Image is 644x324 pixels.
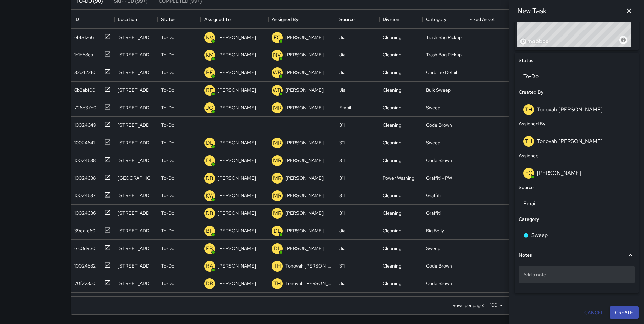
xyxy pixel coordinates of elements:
[285,87,324,93] p: [PERSON_NAME]
[118,104,154,111] div: 1234 Howard Street
[383,227,401,234] div: Cleaning
[383,192,401,199] div: Cleaning
[339,34,345,41] div: Jia
[285,69,324,76] p: [PERSON_NAME]
[72,119,96,129] div: 10024649
[273,192,281,200] p: MR
[218,227,256,234] p: [PERSON_NAME]
[118,69,154,76] div: 260 Clara Street
[285,262,333,269] p: Tonovah [PERSON_NAME]
[285,245,324,252] p: [PERSON_NAME]
[383,51,401,58] div: Cleaning
[273,51,281,59] p: NV
[161,34,174,41] p: To-Do
[273,209,281,217] p: MR
[285,34,324,41] p: [PERSON_NAME]
[273,86,281,94] p: WB
[114,10,158,29] div: Location
[339,192,345,199] div: 311
[161,175,174,181] p: To-Do
[426,51,462,58] div: Trash Bag Pickup
[218,139,256,146] p: [PERSON_NAME]
[426,227,444,234] div: Big Belly
[206,104,213,112] p: JG
[72,277,95,287] div: 70f223a0
[272,10,299,29] div: Assigned By
[339,262,345,269] div: 311
[206,69,213,77] p: BF
[206,209,213,217] p: DB
[218,34,256,41] p: [PERSON_NAME]
[206,262,213,270] p: BA
[72,242,95,252] div: e1c0d930
[383,10,399,29] div: Division
[383,245,401,252] div: Cleaning
[72,295,94,304] div: 10024515
[161,104,174,111] p: To-Do
[72,225,95,234] div: 39ecfe60
[285,139,324,146] p: [PERSON_NAME]
[469,10,495,29] div: Fixed Asset
[273,280,281,288] p: TH
[383,139,401,146] div: Cleaning
[285,175,324,181] p: [PERSON_NAME]
[161,280,174,287] p: To-Do
[118,51,154,58] div: 140 7th Street
[383,34,401,41] div: Cleaning
[383,262,401,269] div: Cleaning
[218,245,256,252] p: [PERSON_NAME]
[206,139,213,147] p: DL
[118,157,154,164] div: 155 9th Street
[118,262,154,269] div: 155 Harriet Street
[72,207,96,216] div: 10024636
[426,262,452,269] div: Code Brown
[273,139,281,147] p: MR
[285,157,324,164] p: [PERSON_NAME]
[72,172,96,181] div: 10024638
[339,210,345,216] div: 311
[426,10,446,29] div: Category
[72,66,95,76] div: 32c422f0
[72,31,94,41] div: ebf31266
[273,227,281,235] p: DL
[426,139,440,146] div: Sweep
[383,157,401,164] div: Cleaning
[339,104,351,111] div: Email
[161,122,174,129] p: To-Do
[161,210,174,216] p: To-Do
[206,51,214,59] p: KM
[383,104,401,111] div: Cleaning
[158,10,201,29] div: Status
[218,262,256,269] p: [PERSON_NAME]
[218,87,256,93] p: [PERSON_NAME]
[339,227,345,234] div: Jia
[74,10,79,29] div: ID
[339,280,345,287] div: Jia
[206,157,213,165] p: DL
[273,69,281,77] p: WB
[204,10,231,29] div: Assigned To
[72,137,95,146] div: 10024641
[118,87,154,93] div: 243 Shipley Street
[426,122,452,129] div: Code Brown
[383,87,401,93] div: Cleaning
[426,87,451,93] div: Bulk Sweep
[339,245,345,252] div: Jia
[218,157,256,164] p: [PERSON_NAME]
[285,227,324,234] p: [PERSON_NAME]
[339,175,345,181] div: 311
[339,87,345,93] div: Jia
[201,10,268,29] div: Assigned To
[218,104,256,111] p: [PERSON_NAME]
[161,262,174,269] p: To-Do
[161,227,174,234] p: To-Do
[118,192,154,199] div: 1097 Howard Street
[161,51,174,58] p: To-Do
[206,86,213,94] p: BF
[206,280,213,288] p: DB
[206,192,214,200] p: KW
[118,34,154,41] div: 1190 Bryant Street
[273,245,281,253] p: DL
[72,189,96,199] div: 10024637
[339,157,345,164] div: 311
